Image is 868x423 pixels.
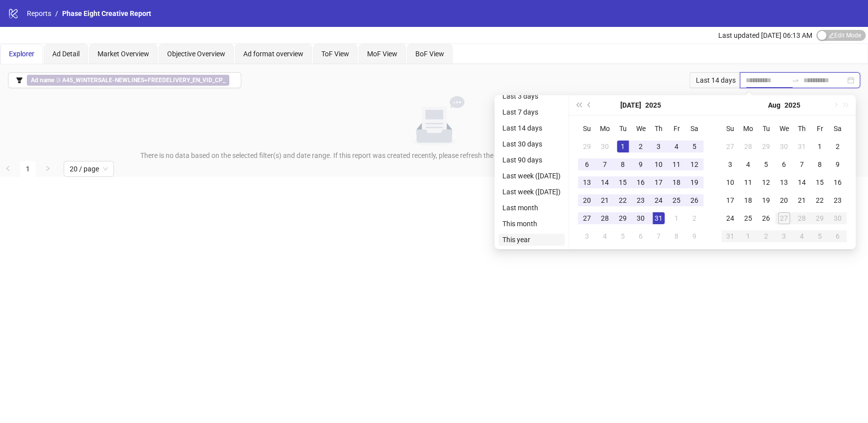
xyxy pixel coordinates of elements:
[668,191,685,209] td: 2025-07-25
[632,155,650,173] td: 2025-07-09
[739,120,757,138] th: Mo
[653,230,665,242] div: 7
[685,173,703,191] td: 2025-07-19
[581,158,593,170] div: 6
[62,9,151,17] span: Phase Eight Creative Report
[498,90,565,102] li: Last 3 days
[632,191,650,209] td: 2025-07-23
[498,202,565,214] li: Last month
[599,158,611,170] div: 7
[617,141,629,152] div: 1
[498,170,565,182] li: Last week ([DATE])
[814,141,826,152] div: 1
[718,31,812,39] span: Last updated [DATE] 06:13 AM
[721,173,739,191] td: 2025-08-10
[829,155,847,173] td: 2025-08-09
[721,227,739,245] td: 2025-08-31
[757,209,775,227] td: 2025-08-26
[596,209,614,227] td: 2025-07-28
[778,176,790,188] div: 13
[596,191,614,209] td: 2025-07-21
[685,209,703,227] td: 2025-08-02
[739,173,757,191] td: 2025-08-11
[796,141,808,152] div: 31
[650,173,668,191] td: 2025-07-17
[617,158,629,170] div: 8
[739,191,757,209] td: 2025-08-18
[635,141,647,152] div: 2
[784,95,800,115] button: Choose a year
[617,176,629,188] div: 15
[668,155,685,173] td: 2025-07-11
[16,77,23,84] span: filter
[573,95,584,115] button: Last year (Control + left)
[721,120,739,138] th: Su
[778,141,790,152] div: 30
[739,155,757,173] td: 2025-08-04
[614,191,632,209] td: 2025-07-22
[31,77,54,84] b: Ad name
[757,227,775,245] td: 2025-09-02
[498,234,565,246] li: This year
[760,158,772,170] div: 5
[688,141,700,152] div: 5
[614,155,632,173] td: 2025-07-08
[793,191,811,209] td: 2025-08-21
[498,154,565,166] li: Last 90 days
[599,176,611,188] div: 14
[614,138,632,155] td: 2025-07-01
[832,158,844,170] div: 9
[739,138,757,155] td: 2025-07-28
[760,212,772,224] div: 26
[796,212,808,224] div: 28
[685,155,703,173] td: 2025-07-12
[811,120,829,138] th: Fr
[367,50,397,58] span: MoF View
[52,50,80,58] span: Ad Detail
[596,155,614,173] td: 2025-07-07
[832,230,844,242] div: 6
[668,138,685,155] td: 2025-07-04
[9,50,34,58] span: Explorer
[685,120,703,138] th: Sa
[796,194,808,206] div: 21
[599,141,611,152] div: 30
[775,209,793,227] td: 2025-08-27
[635,212,647,224] div: 30
[793,155,811,173] td: 2025-08-07
[768,95,780,115] button: Choose a month
[742,212,754,224] div: 25
[757,138,775,155] td: 2025-07-29
[671,158,682,170] div: 11
[498,218,565,230] li: This month
[775,227,793,245] td: 2025-09-03
[814,194,826,206] div: 22
[321,50,349,58] span: ToF View
[578,173,596,191] td: 2025-07-13
[760,194,772,206] div: 19
[635,194,647,206] div: 23
[632,227,650,245] td: 2025-08-06
[811,138,829,155] td: 2025-08-01
[671,141,682,152] div: 4
[40,161,56,177] button: right
[668,227,685,245] td: 2025-08-08
[742,230,754,242] div: 1
[70,161,108,176] span: 20 / page
[811,155,829,173] td: 2025-08-08
[581,212,593,224] div: 27
[739,209,757,227] td: 2025-08-25
[498,122,565,134] li: Last 14 days
[760,230,772,242] div: 2
[599,230,611,242] div: 4
[791,76,799,84] span: swap-right
[599,212,611,224] div: 28
[814,230,826,242] div: 5
[778,194,790,206] div: 20
[791,76,799,84] span: to
[793,173,811,191] td: 2025-08-14
[653,158,665,170] div: 10
[793,138,811,155] td: 2025-07-31
[685,227,703,245] td: 2025-08-09
[793,209,811,227] td: 2025-08-28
